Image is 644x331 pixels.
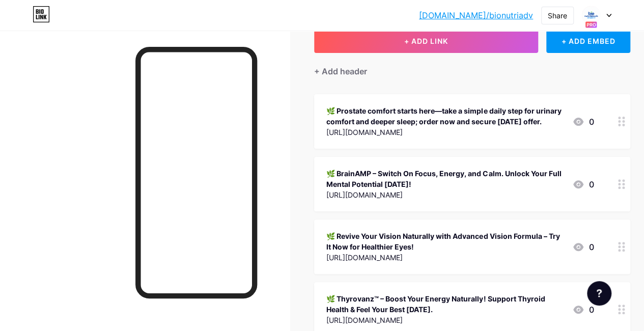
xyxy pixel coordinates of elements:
div: [URL][DOMAIN_NAME] [326,315,564,325]
div: 🌿 Revive Your Vision Naturally with Advanced Vision Formula – Try It Now for Healthier Eyes! [326,231,564,252]
div: 0 [572,304,594,316]
div: 0 [572,116,594,128]
div: 🌿 Thyrovanz™ – Boost Your Energy Naturally! Support Thyroid Health & Feel Your Best [DATE]. [326,293,564,315]
div: + ADD EMBED [546,29,630,53]
div: + Add header [314,65,367,77]
div: 0 [572,178,594,190]
div: 🌿 Prostate comfort starts here—take a simple daily step for urinary comfort and deeper sleep; ord... [326,105,564,127]
img: leanlifetonic [581,6,601,25]
div: [URL][DOMAIN_NAME] [326,127,564,137]
div: Share [548,10,567,21]
div: [URL][DOMAIN_NAME] [326,189,564,200]
span: + ADD LINK [404,37,448,45]
div: 🌿 BrainAMP – Switch On Focus, Energy, and Calm. Unlock Your Full Mental Potential [DATE]! [326,168,564,189]
div: [URL][DOMAIN_NAME] [326,252,564,263]
button: + ADD LINK [314,29,538,53]
div: 0 [572,241,594,253]
a: [DOMAIN_NAME]/bionutriadv [419,9,533,21]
